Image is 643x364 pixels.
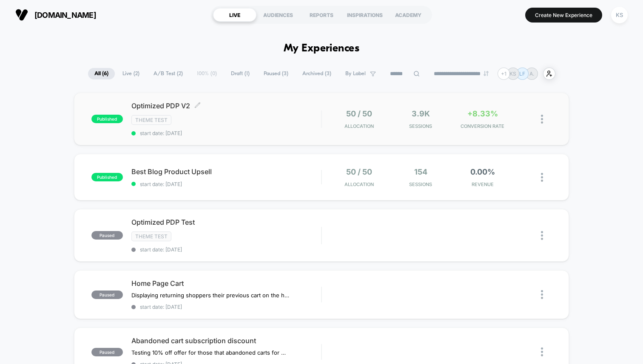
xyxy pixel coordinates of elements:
[541,347,543,356] img: close
[131,336,321,345] span: Abandoned cart subscription discount
[519,71,525,77] p: LF
[296,68,338,79] span: Archived ( 3 )
[470,167,495,176] span: 0.00%
[131,130,321,136] span: start date: [DATE]
[256,8,300,22] div: AUDIENCES
[131,279,321,288] span: Home Page Cart
[343,8,387,22] div: INSPIRATIONS
[344,181,374,187] span: Allocation
[609,6,630,24] button: KS
[91,231,123,240] span: paused
[300,8,343,22] div: REPORTS
[509,71,516,77] p: KS
[34,11,96,20] span: [DOMAIN_NAME]
[225,68,256,79] span: Draft ( 1 )
[257,68,295,79] span: Paused ( 3 )
[131,102,321,110] span: Optimized PDP V2
[346,167,372,176] span: 50 / 50
[541,115,543,124] img: close
[498,68,510,80] div: + 1
[484,71,489,76] img: end
[116,68,146,79] span: Live ( 2 )
[131,115,171,125] span: Theme Test
[15,8,28,21] img: Visually logo
[525,8,602,23] button: Create New Experience
[91,115,123,123] span: published
[88,68,115,79] span: All ( 6 )
[541,231,543,240] img: close
[284,42,360,55] h1: My Experiences
[131,349,289,356] span: Testing 10% off offer for those that abandoned carts for melts subscription.
[147,68,189,79] span: A/B Test ( 2 )
[454,123,511,129] span: CONVERSION RATE
[541,173,543,182] img: close
[13,8,99,22] button: [DOMAIN_NAME]
[412,109,430,118] span: 3.9k
[131,292,289,299] span: Displaying returning shoppers their previous cart on the home page
[213,8,256,22] div: LIVE
[414,167,427,176] span: 154
[345,71,366,77] span: By Label
[392,181,450,187] span: Sessions
[91,291,123,299] span: paused
[131,304,321,310] span: start date: [DATE]
[91,173,123,181] span: published
[541,290,543,299] img: close
[467,109,498,118] span: +8.33%
[529,71,534,77] p: A.
[131,167,321,176] span: Best Blog Product Upsell
[344,123,374,129] span: Allocation
[131,218,321,226] span: Optimized PDP Test
[131,181,321,187] span: start date: [DATE]
[91,348,123,356] span: paused
[346,109,372,118] span: 50 / 50
[611,7,628,23] div: KS
[392,123,450,129] span: Sessions
[131,231,171,241] span: Theme Test
[387,8,430,22] div: ACADEMY
[131,246,321,253] span: start date: [DATE]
